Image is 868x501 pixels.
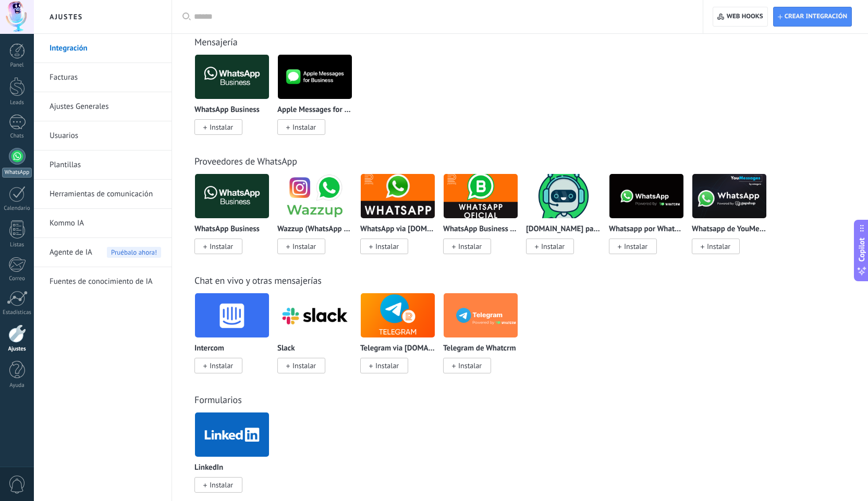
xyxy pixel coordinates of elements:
div: Intercom [194,293,277,386]
li: Integración [34,34,172,63]
div: Listas [2,242,32,248]
p: Whatsapp por Whatcrm y Telphin [609,225,684,234]
div: Apple Messages for Business [277,54,360,147]
span: Instalar [624,242,647,251]
a: Mensajería [194,36,238,48]
img: logo_main.png [278,290,352,341]
p: WhatsApp via [DOMAIN_NAME] [360,225,435,234]
img: logo_main.png [527,171,601,221]
span: Instalar [210,242,233,251]
p: LinkedIn [194,464,223,472]
div: WhatsApp [2,168,32,178]
span: Crear integración [785,12,847,21]
img: logo_main.png [195,171,269,221]
a: Chat en vivo y otras mensajerías [194,274,322,286]
p: WhatsApp Business [194,225,260,234]
button: Crear integración [773,7,852,27]
a: Fuentes de conocimiento de IA [50,267,161,296]
img: logo_main.png [195,290,269,341]
div: Calendario [2,205,32,212]
button: Web hooks [713,7,767,27]
div: Panel [2,62,32,69]
li: Plantillas [34,151,172,180]
span: Instalar [292,361,316,370]
p: Whatsapp de YouMessages [692,225,767,234]
p: [DOMAIN_NAME] para WhatsApp [526,225,601,234]
p: Slack [277,344,295,353]
span: Instalar [375,242,399,251]
div: Telegram de Whatcrm [443,293,526,386]
div: Telegram via Radist.Online [360,293,443,386]
p: WhatsApp Business [194,106,260,115]
div: Ajustes [2,346,32,353]
div: Ayuda [2,382,32,389]
img: logo_main.png [278,171,352,221]
p: WhatsApp Business API ([GEOGRAPHIC_DATA]) via [DOMAIN_NAME] [443,225,518,234]
div: WhatsApp Business API (WABA) via Radist.Online [443,173,526,267]
span: Instalar [210,480,233,490]
span: Instalar [458,242,482,251]
span: Instalar [292,122,316,132]
div: Chats [2,133,32,140]
img: logo_main.png [609,171,683,221]
img: logo_main.png [444,290,518,341]
img: logo_main.png [195,409,269,460]
li: Herramientas de comunicación [34,180,172,209]
a: Integración [50,34,161,63]
p: Telegram de Whatcrm [443,344,516,353]
p: Intercom [194,344,224,353]
a: Ajustes Generales [50,92,161,121]
li: Agente de IA [34,238,172,267]
span: Instalar [375,361,399,370]
div: ChatArchitect.com para WhatsApp [526,173,609,267]
li: Usuarios [34,121,172,151]
a: Kommo IA [50,209,161,238]
img: logo_main.png [195,52,269,102]
span: Instalar [707,242,730,251]
span: Pruébalo ahora! [107,247,161,258]
a: Herramientas de comunicación [50,180,161,209]
div: Slack [277,293,360,386]
span: Instalar [210,361,233,370]
a: Facturas [50,63,161,92]
div: WhatsApp Business [194,54,277,147]
img: logo_main.png [361,290,435,341]
li: Kommo IA [34,209,172,238]
p: Telegram via [DOMAIN_NAME] [360,344,435,353]
a: Proveedores de WhatsApp [194,155,297,167]
div: Wazzup (WhatsApp & Instagram) [277,173,360,267]
div: WhatsApp Business [194,173,277,267]
span: Agente de IA [50,238,92,267]
li: Facturas [34,63,172,92]
img: logo_main.png [278,52,352,102]
a: Plantillas [50,151,161,180]
li: Fuentes de conocimiento de IA [34,267,172,296]
span: Web hooks [727,12,763,21]
img: logo_main.png [444,171,518,221]
a: Formularios [194,394,242,406]
img: logo_main.png [361,171,435,221]
p: Apple Messages for Business [277,106,352,115]
li: Ajustes Generales [34,92,172,121]
div: Leads [2,99,32,106]
span: Instalar [210,122,233,132]
div: Correo [2,275,32,282]
p: Wazzup (WhatsApp & Instagram) [277,225,352,234]
span: Instalar [541,242,565,251]
div: Whatsapp por Whatcrm y Telphin [609,173,692,267]
span: Instalar [458,361,482,370]
a: Agente de IAPruébalo ahora! [50,238,161,267]
img: logo_main.png [692,171,766,221]
div: WhatsApp via Radist.Online [360,173,443,267]
span: Copilot [857,238,867,262]
a: Usuarios [50,121,161,151]
span: Instalar [292,242,316,251]
div: Whatsapp de YouMessages [692,173,775,267]
div: Estadísticas [2,309,32,316]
